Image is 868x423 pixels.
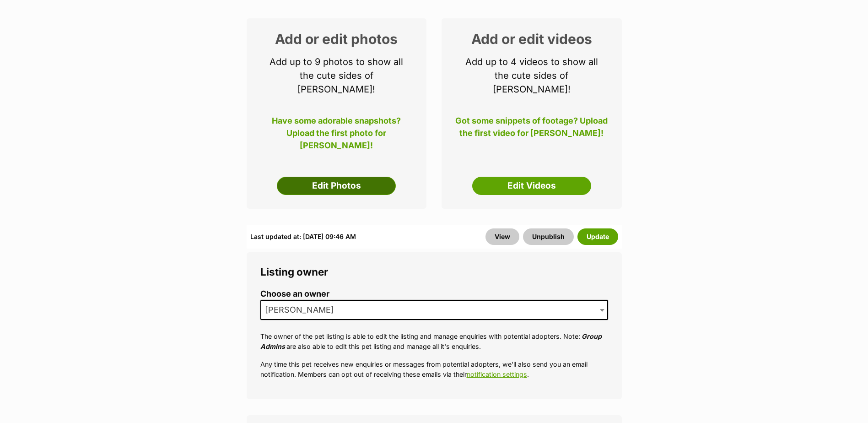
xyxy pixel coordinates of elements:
[260,300,608,320] span: Chantelle Cornick
[455,55,608,96] p: Add up to 4 videos to show all the cute sides of [PERSON_NAME]!
[455,32,608,46] h2: Add or edit videos
[250,228,356,245] div: Last updated at: [DATE] 09:46 AM
[277,177,396,195] a: Edit Photos
[260,32,413,46] h2: Add or edit photos
[472,177,591,195] a: Edit Videos
[260,332,602,350] em: Group Admins
[485,228,519,245] a: View
[260,359,608,379] p: Any time this pet receives new enquiries or messages from potential adopters, we'll also send you...
[260,266,328,278] span: Listing owner
[467,370,527,378] a: notification settings
[260,55,413,96] p: Add up to 9 photos to show all the cute sides of [PERSON_NAME]!
[260,289,608,299] label: Choose an owner
[260,114,413,145] p: Have some adorable snapshots? Upload the first photo for [PERSON_NAME]!
[577,228,618,245] button: Update
[455,114,608,145] p: Got some snippets of footage? Upload the first video for [PERSON_NAME]!
[261,304,343,316] span: Chantelle Cornick
[523,228,574,245] button: Unpublish
[260,331,608,351] p: The owner of the pet listing is able to edit the listing and manage enquiries with potential adop...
